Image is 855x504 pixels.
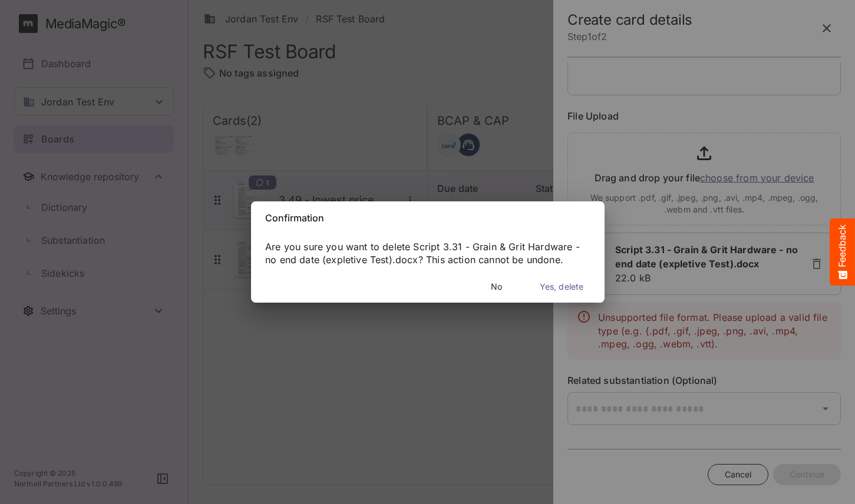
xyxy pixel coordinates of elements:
div: Are you sure you want to delete Script 3.31 - Grain & Grit Hardware - no end date (expletive Test... [251,240,605,267]
button: Yes, delete [523,276,600,298]
button: No [474,276,518,298]
h6: Confirmation [265,211,590,226]
span: Yes, delete [540,280,583,294]
span: No [490,280,501,294]
button: Feedback [830,218,855,286]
